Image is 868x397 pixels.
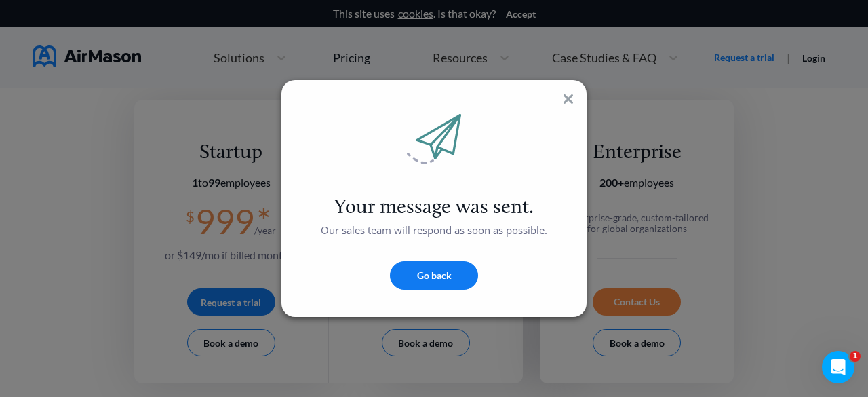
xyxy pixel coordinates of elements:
span: 1 [850,351,861,362]
div: Our sales team will respond as soon as possible. [309,219,559,241]
div: Your message was sent. [309,197,559,241]
img: svg+xml;base64,PD94bWwgdmVyc2lvbj0iMS4wIiBlbmNvZGluZz0iVVRGLTgiPz4KPHN2ZyB3aWR0aD0iMTRweCIgaGVpZ2... [564,94,573,104]
button: Go back [390,261,478,290]
img: svg+xml;base64,PD94bWwgdmVyc2lvbj0iMS4wIiBlbmNvZGluZz0idXRmLTgiPz4KPHN2ZyB3aWR0aD0iODBweCIgaGVpZ2... [407,114,461,164]
iframe: Intercom live chat [822,351,854,383]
